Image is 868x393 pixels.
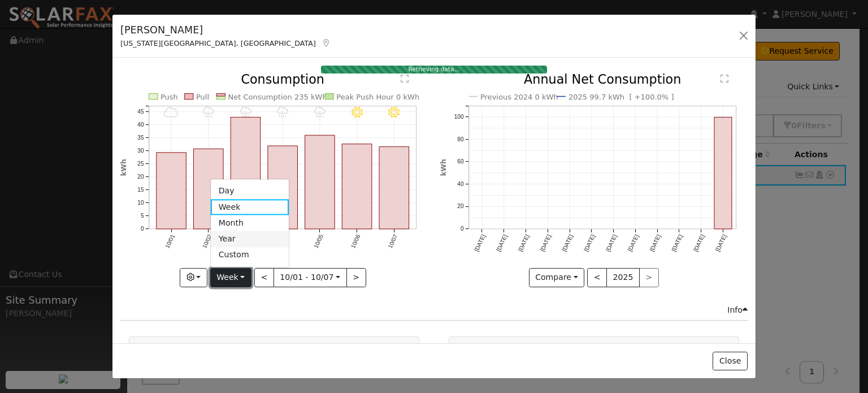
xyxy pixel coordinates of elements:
text: 10/06 [350,234,362,249]
text: 15 [137,187,144,193]
text: Push [160,93,178,101]
text: 40 [457,181,464,187]
rect: onclick="" [231,118,261,230]
button: Week [210,268,251,287]
text: Previous 2024 0 kWh [480,93,558,101]
text: 20 [137,174,144,180]
div: Info [727,304,748,316]
text: 20 [457,204,464,210]
text: 5 [141,213,144,219]
text: kWh [440,159,448,176]
h5: [PERSON_NAME] [120,23,331,37]
rect: onclick="" [157,153,186,229]
button: Compare [529,268,585,287]
text: 10/05 [313,234,325,249]
text: 80 [457,136,464,142]
text: [DATE] [670,234,684,253]
button: < [587,268,607,287]
text: 10/02 [201,234,213,249]
button: 2025 [606,268,640,287]
text: [DATE] [517,234,531,253]
rect: onclick="" [379,147,409,230]
a: Day [211,183,289,199]
text: 45 [137,109,144,115]
text: 30 [137,148,144,154]
text: [DATE] [583,234,596,253]
span: [US_STATE][GEOGRAPHIC_DATA], [GEOGRAPHIC_DATA] [120,39,316,47]
text: [DATE] [605,234,618,253]
text: [DATE] [539,234,553,253]
rect: onclick="" [268,146,298,229]
text: 40 [137,122,144,128]
text: kWh [120,159,128,176]
text: 10/07 [387,234,399,249]
i: 10/02 - Drizzle [203,107,214,118]
i: 10/07 - Clear [389,107,400,118]
text: 0 [460,226,463,232]
text:  [721,75,728,84]
text:  [401,75,409,84]
text: 2025 99.7 kWh [ +100.0% ] [568,93,674,101]
rect: onclick="" [714,118,732,230]
text: Net Consumption 235 kWh [228,93,327,101]
i: 10/01 - Cloudy [164,107,179,118]
text: 0 [141,226,144,232]
text: 25 [137,161,144,167]
text: Annual Net Consumption [524,72,682,87]
div: Retrieving data... [321,66,547,74]
text: 10/01 [164,234,176,249]
text: 10 [137,200,144,206]
a: Month [211,215,289,231]
button: < [254,268,274,287]
text: [DATE] [714,234,728,253]
text: [DATE] [692,234,706,253]
text: [DATE] [627,234,640,253]
a: Year [211,231,289,247]
circle: onclick="" [721,115,725,120]
i: 10/06 - Clear [351,107,363,118]
a: Map [322,38,332,47]
text: 60 [457,159,464,165]
button: 10/01 - 10/07 [274,268,347,287]
strong: Solar Details [457,342,514,351]
button: Close [713,352,747,371]
i: 10/04 - Drizzle [277,107,289,118]
a: Custom [211,247,289,263]
text: 35 [137,135,144,141]
strong: Utility Details [137,342,199,351]
rect: onclick="" [342,144,372,229]
rect: onclick="" [305,136,335,230]
text: [DATE] [473,234,487,253]
text: Consumption [241,72,325,87]
rect: onclick="" [194,149,224,230]
i: 10/03 - Drizzle [240,107,251,118]
i: 10/05 - Drizzle [314,107,325,118]
text: Peak Push Hour 0 kWh [337,93,420,101]
a: Week [211,199,289,215]
text: [DATE] [649,234,662,253]
text: [DATE] [495,234,509,253]
text: 100 [454,114,463,120]
text: [DATE] [561,234,574,253]
text: Pull [196,93,209,101]
button: > [346,268,366,287]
